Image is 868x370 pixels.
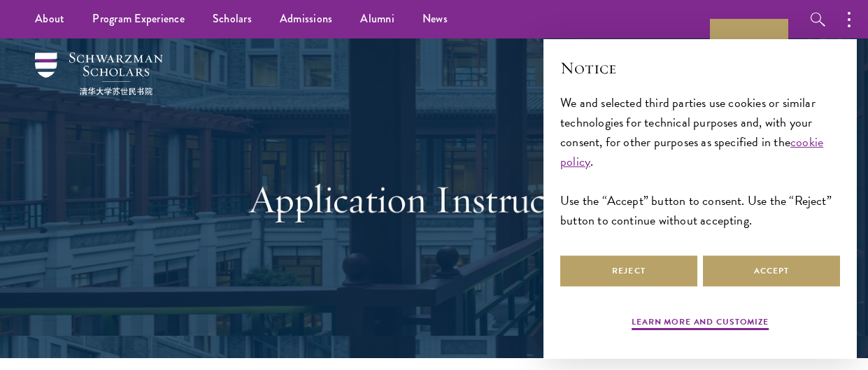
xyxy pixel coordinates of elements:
[193,174,676,223] h1: Application Instructions
[632,315,769,332] button: Learn more and customize
[703,255,840,287] button: Accept
[560,255,697,287] button: Reject
[560,132,823,171] a: cookie policy
[560,56,840,80] h2: Notice
[710,19,788,97] a: Apply
[35,52,163,95] img: Schwarzman Scholars
[560,93,840,231] div: We and selected third parties use cookies or similar technologies for technical purposes and, wit...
